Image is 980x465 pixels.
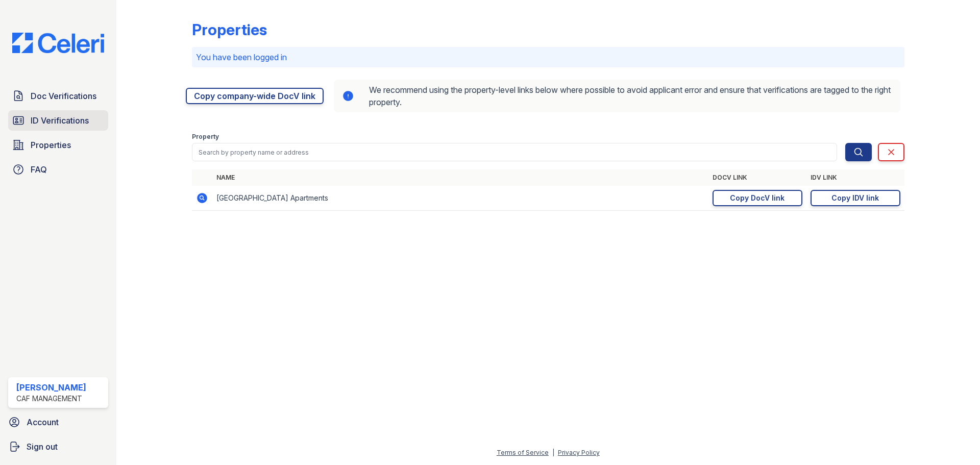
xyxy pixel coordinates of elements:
[831,193,879,203] div: Copy IDV link
[196,51,900,63] p: You have been logged in
[212,186,708,211] td: [GEOGRAPHIC_DATA] Apartments
[27,440,58,453] span: Sign out
[4,436,112,457] a: Sign out
[16,381,86,394] div: [PERSON_NAME]
[31,163,47,176] span: FAQ
[4,33,112,53] img: CE_Logo_Blue-a8612792a0a2168367f1c8372b55b34899dd931a85d93a1a3d3e32e68fde9ad4.png
[806,169,904,186] th: IDV Link
[8,110,108,131] a: ID Verifications
[192,20,267,39] div: Properties
[497,449,549,456] a: Terms of Service
[811,190,900,206] a: Copy IDV link
[31,139,71,151] span: Properties
[558,449,600,456] a: Privacy Policy
[27,416,59,428] span: Account
[552,449,554,456] div: |
[8,159,108,180] a: FAQ
[192,143,837,161] input: Search by property name or address
[31,90,96,102] span: Doc Verifications
[713,190,802,206] a: Copy DocV link
[16,394,86,404] div: CAF Management
[212,169,708,186] th: Name
[186,88,324,104] a: Copy company-wide DocV link
[8,86,108,106] a: Doc Verifications
[334,80,900,112] div: We recommend using the property-level links below where possible to avoid applicant error and ens...
[4,412,112,432] a: Account
[708,169,806,186] th: DocV Link
[8,135,108,155] a: Properties
[730,193,785,203] div: Copy DocV link
[31,114,89,127] span: ID Verifications
[192,133,219,141] label: Property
